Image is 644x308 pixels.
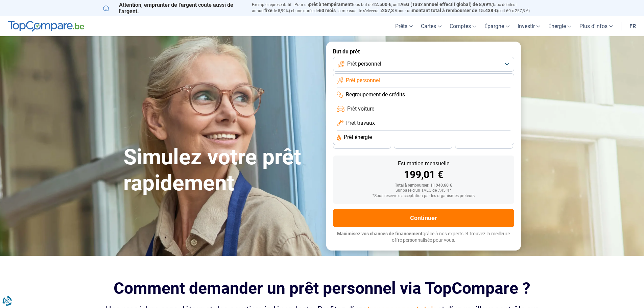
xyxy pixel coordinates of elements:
[309,2,352,7] span: prêt à tempérament
[346,119,375,127] span: Prêt travaux
[8,21,84,32] img: TopCompare
[398,2,492,7] span: TAEG (Taux annuel effectif global) de 8,99%
[412,8,497,13] span: montant total à rembourser de 15.438 €
[319,8,336,13] span: 60 mois
[373,2,391,7] span: 12.500 €
[417,16,446,36] a: Cartes
[252,2,541,14] p: Exemple représentatif : Pour un tous but de , un (taux débiteur annuel de 8,99%) et une durée de ...
[477,142,492,146] span: 24 mois
[391,16,417,36] a: Prêts
[514,16,544,36] a: Investir
[123,144,318,196] h1: Simulez votre prêt rapidement
[446,16,480,36] a: Comptes
[333,209,514,227] button: Continuer
[575,16,617,36] a: Plus d'infos
[338,170,509,180] div: 199,01 €
[338,194,509,198] div: *Sous réserve d'acceptation par les organismes prêteurs
[346,77,380,84] span: Prêt personnel
[346,91,405,98] span: Regroupement de crédits
[103,279,541,298] h2: Comment demander un prêt personnel via TopCompare ?
[544,16,575,36] a: Énergie
[415,142,430,146] span: 30 mois
[337,231,423,236] span: Maximisez vos chances de financement
[480,16,514,36] a: Épargne
[333,231,514,244] p: grâce à nos experts et trouvez la meilleure offre personnalisée pour vous.
[338,183,509,188] div: Total à rembourser: 11 940,60 €
[103,2,244,15] p: Attention, emprunter de l'argent coûte aussi de l'argent.
[347,60,381,68] span: Prêt personnel
[382,8,398,13] span: 257,3 €
[355,142,369,146] span: 36 mois
[344,134,372,141] span: Prêt énergie
[347,105,374,113] span: Prêt voiture
[264,8,272,13] span: fixe
[625,16,640,36] a: fr
[338,161,509,166] div: Estimation mensuelle
[333,48,514,55] label: But du prêt
[333,57,514,72] button: Prêt personnel
[338,188,509,193] div: Sur base d'un TAEG de 7,45 %*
